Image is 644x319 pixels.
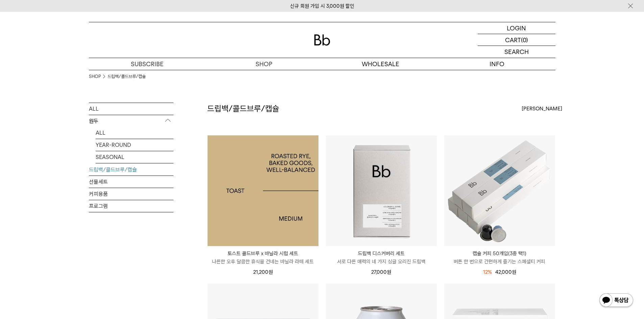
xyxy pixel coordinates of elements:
[208,135,318,246] a: 토스트 콜드브루 x 바닐라 시럽 세트
[444,135,555,246] img: 캡슐 커피 50개입(3종 택1)
[371,269,391,275] span: 27,000
[96,127,173,139] a: ALL
[478,34,555,46] a: CART (0)
[207,103,279,114] h2: 드립백/콜드브루/캡슐
[206,58,322,70] a: SHOP
[483,268,492,276] div: 12%
[89,188,173,200] a: 커피용품
[444,249,555,258] p: 캡슐 커피 50개입(3종 택1)
[326,249,437,258] p: 드립백 디스커버리 세트
[108,73,146,80] a: 드립백/콜드브루/캡슐
[512,269,516,275] span: 원
[208,249,318,266] a: 토스트 콜드브루 x 바닐라 시럽 세트 나른한 오후 달콤한 휴식을 건네는 바닐라 라떼 세트
[89,103,173,115] a: ALL
[521,34,528,46] p: (0)
[505,34,521,46] p: CART
[326,135,437,246] img: 드립백 디스커버리 세트
[322,58,439,70] p: WHOLESALE
[507,22,526,34] p: LOGIN
[444,249,555,266] a: 캡슐 커피 50개입(3종 택1) 버튼 한 번으로 간편하게 즐기는 스페셜티 커피
[96,139,173,151] a: YEAR-ROUND
[326,258,437,266] p: 서로 다른 매력의 네 가지 싱글 오리진 드립백
[89,164,173,176] a: 드립백/콜드브루/캡슐
[599,293,634,309] img: 카카오톡 채널 1:1 채팅 버튼
[253,269,273,275] span: 21,200
[208,135,318,246] img: 1000001202_add2_013.jpg
[522,105,562,113] span: [PERSON_NAME]
[89,176,173,188] a: 선물세트
[504,46,529,58] p: SEARCH
[89,200,173,212] a: 프로그램
[495,269,516,275] span: 42,000
[208,249,318,258] p: 토스트 콜드브루 x 바닐라 시럽 세트
[478,22,555,34] a: LOGIN
[290,3,354,9] a: 신규 회원 가입 시 3,000원 할인
[387,269,391,275] span: 원
[208,258,318,266] p: 나른한 오후 달콤한 휴식을 건네는 바닐라 라떼 세트
[439,58,555,70] p: INFO
[89,58,206,70] a: SUBSCRIBE
[89,73,101,80] a: SHOP
[444,258,555,266] p: 버튼 한 번으로 간편하게 즐기는 스페셜티 커피
[326,249,437,266] a: 드립백 디스커버리 세트 서로 다른 매력의 네 가지 싱글 오리진 드립백
[268,269,273,275] span: 원
[314,34,330,46] img: 로고
[89,115,173,127] p: 원두
[96,151,173,163] a: SEASONAL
